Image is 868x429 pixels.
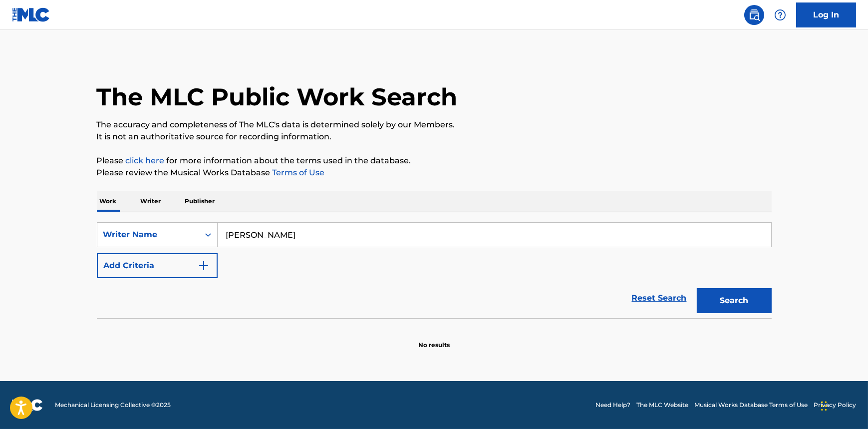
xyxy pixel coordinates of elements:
a: Musical Works Database Terms of Use [694,401,808,410]
p: Work [97,191,120,212]
img: search [748,9,760,21]
div: Drag [821,391,827,421]
a: Terms of Use [271,168,325,177]
h1: The MLC Public Work Search [97,82,458,112]
img: 9d2ae6d4665cec9f34b9.svg [198,260,210,272]
div: Help [770,5,790,25]
a: Log In [796,2,856,27]
img: MLC Logo [12,7,50,22]
p: Please review the Musical Works Database [97,167,772,179]
button: Add Criteria [97,253,218,278]
button: Search [697,288,772,313]
div: Writer Name [103,229,193,241]
img: help [774,9,786,21]
p: Publisher [182,191,218,212]
a: Need Help? [595,401,630,410]
iframe: Chat Widget [818,381,868,429]
a: The MLC Website [636,401,688,410]
p: Please for more information about the terms used in the database. [97,155,772,167]
a: click here [126,156,165,165]
p: No results [418,329,450,350]
p: Writer [138,191,164,212]
img: logo [12,399,43,411]
form: Search Form [97,222,772,318]
a: Public Search [744,5,764,25]
a: Privacy Policy [814,401,856,410]
a: Reset Search [627,287,692,309]
p: It is not an authoritative source for recording information. [97,131,772,143]
p: The accuracy and completeness of The MLC's data is determined solely by our Members. [97,119,772,131]
span: Mechanical Licensing Collective © 2025 [55,401,171,410]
